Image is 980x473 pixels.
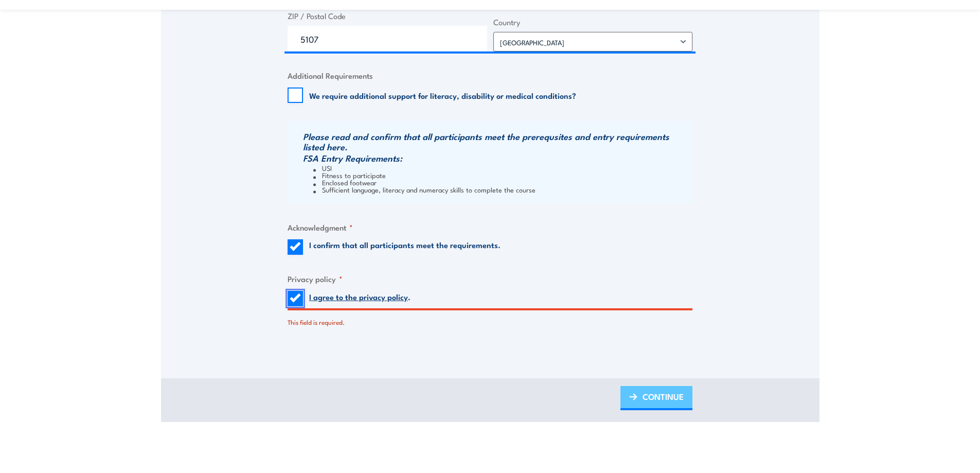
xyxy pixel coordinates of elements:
label: . [309,291,411,306]
a: I agree to the privacy policy [309,291,408,302]
h3: FSA Entry Requirements: [303,153,690,163]
span: CONTINUE [643,383,684,410]
li: Fitness to participate [313,171,690,179]
label: Country [493,16,693,28]
div: This field is required. [288,312,692,327]
legend: Privacy policy [288,273,343,285]
label: I confirm that all participants meet the requirements. [309,239,501,255]
h3: Please read and confirm that all participants meet the prerequsites and entry requirements listed... [303,131,690,152]
li: USI [313,164,690,171]
li: Enclosed footwear [313,179,690,186]
legend: Additional Requirements [288,69,373,81]
label: We require additional support for literacy, disability or medical conditions? [309,90,576,100]
a: CONTINUE [620,386,692,410]
legend: Acknowledgment [288,221,353,233]
li: Sufficient language, literacy and numeracy skills to complete the course [313,186,690,193]
label: ZIP / Postal Code [288,10,487,22]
